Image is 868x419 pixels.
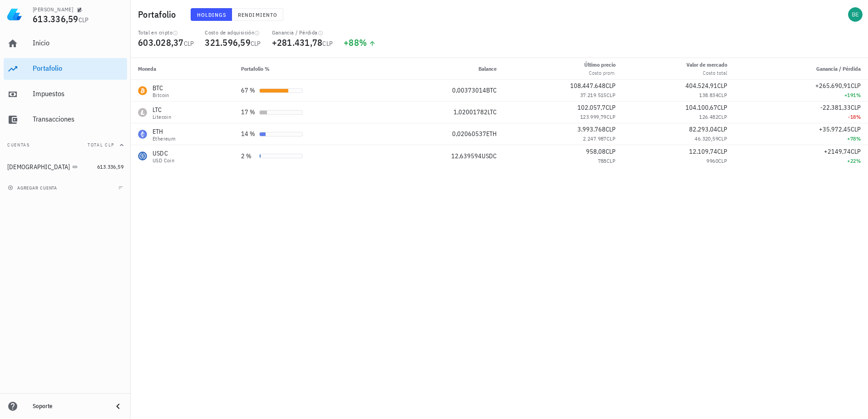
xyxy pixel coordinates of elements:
[607,157,616,164] span: CLP
[848,7,863,22] div: avatar
[706,157,718,164] span: 9960
[820,103,851,112] span: -22.381,33
[570,82,606,90] span: 108.447.648
[742,134,861,143] div: +78
[97,163,123,170] span: 613.336,59
[689,147,717,156] span: 12.109,74
[486,86,497,94] span: BTC
[454,108,488,116] span: 1,02001782
[717,82,727,90] span: CLP
[33,13,79,25] span: 613.336,59
[4,109,127,131] a: Transacciones
[153,149,174,158] div: USDC
[272,36,323,49] span: +281.431,78
[88,142,114,148] span: Total CLP
[488,108,497,116] span: LTC
[33,39,123,47] div: Inicio
[606,82,616,90] span: CLP
[5,183,61,192] button: agregar cuenta
[33,403,105,410] div: Soporte
[856,113,861,120] span: %
[606,125,616,133] span: CLP
[322,39,333,48] span: CLP
[452,130,486,138] span: 0,02060537
[718,135,727,142] span: CLP
[138,29,194,36] div: Total en cripto
[742,91,861,100] div: +191
[819,125,851,133] span: +35.972,45
[607,92,616,98] span: CLP
[689,125,717,133] span: 82.293,04
[686,103,717,112] span: 104.100,67
[7,7,22,22] img: LedgiFi
[79,16,89,24] span: CLP
[251,39,261,48] span: CLP
[478,65,497,72] span: Balance
[272,29,333,36] div: Ganancia / Pérdida
[10,185,57,191] span: agregar cuenta
[241,151,256,161] div: 2 %
[584,61,616,69] div: Último precio
[4,33,127,54] a: Inicio
[138,7,180,22] h1: Portafolio
[607,135,616,142] span: CLP
[606,103,616,112] span: CLP
[856,157,861,164] span: %
[718,113,727,120] span: CLP
[138,108,147,117] div: LTC-icon
[856,92,861,98] span: %
[33,89,123,98] div: Impuestos
[742,112,861,122] div: -18
[699,92,718,98] span: 138.834
[153,114,171,120] div: Litecoin
[606,147,616,156] span: CLP
[205,36,251,49] span: 321.596,59
[742,156,861,166] div: +22
[153,83,169,93] div: BTC
[153,136,175,141] div: Ethereum
[153,105,171,114] div: LTC
[131,58,234,80] th: Moneda
[686,61,727,69] div: Valor de mercado
[699,113,718,120] span: 126.482
[4,156,127,178] a: [DEMOGRAPHIC_DATA] 613.336,59
[138,151,147,161] div: USDC-icon
[33,64,123,73] div: Portafolio
[580,92,607,98] span: 37.219.515
[191,8,232,21] button: Holdings
[815,82,851,90] span: +265.690,91
[33,6,73,13] div: [PERSON_NAME]
[138,36,184,49] span: 603.028,37
[4,83,127,105] a: Impuestos
[241,65,270,72] span: Portafolio %
[717,103,727,112] span: CLP
[138,86,147,95] div: BTC-icon
[482,152,497,160] span: USDC
[184,39,194,48] span: CLP
[851,147,861,156] span: CLP
[851,125,861,133] span: CLP
[153,158,174,163] div: USD Coin
[718,92,727,98] span: CLP
[153,127,175,136] div: ETH
[718,157,727,164] span: CLP
[241,86,256,95] div: 67 %
[153,93,169,98] div: Bitcoin
[7,163,70,171] div: [DEMOGRAPHIC_DATA]
[237,11,277,18] span: Rendimiento
[584,69,616,77] div: Costo prom.
[486,130,497,138] span: ETH
[138,130,147,139] div: ETH-icon
[851,82,861,90] span: CLP
[33,115,123,123] div: Transacciones
[205,29,261,36] div: Costo de adquisición
[4,134,127,156] button: CuentasTotal CLP
[232,8,283,21] button: Rendimiento
[241,107,256,117] div: 17 %
[583,135,607,142] span: 2.247.987
[4,58,127,80] a: Portafolio
[717,125,727,133] span: CLP
[577,125,606,133] span: 3.993.768
[452,86,486,94] span: 0,00373014
[717,147,727,156] span: CLP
